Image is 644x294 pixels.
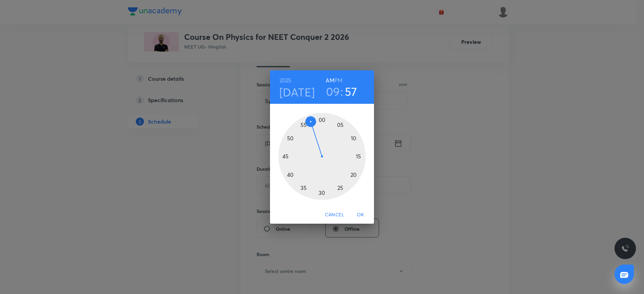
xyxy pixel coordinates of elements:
span: Cancel [325,211,344,219]
button: PM [334,76,342,85]
button: [DATE] [279,85,315,99]
button: Cancel [322,209,347,221]
span: OK [353,211,369,219]
button: AM [326,76,334,85]
h3: : [340,84,343,98]
button: OK [350,209,371,221]
button: 2025 [279,76,291,85]
button: 57 [345,84,357,98]
button: 09 [326,84,340,98]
